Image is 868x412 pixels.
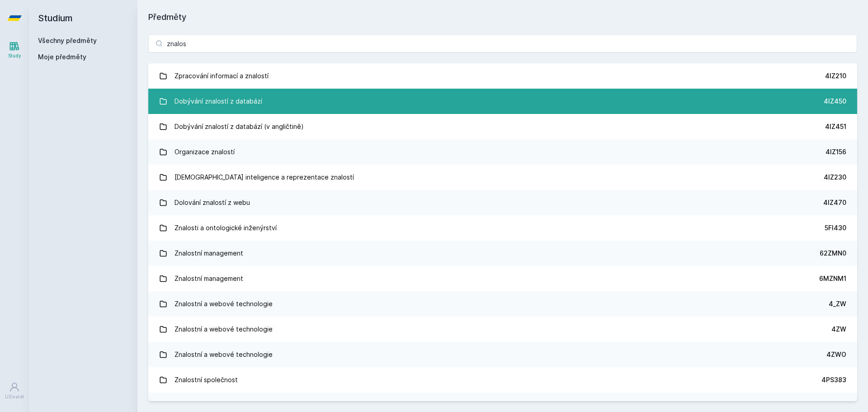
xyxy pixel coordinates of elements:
[831,325,846,334] div: 4ZW
[175,346,273,364] div: Znalostní a webové technologie
[826,147,846,156] div: 4IZ156
[2,377,27,405] a: Uživatel
[175,168,354,186] div: [DEMOGRAPHIC_DATA] inteligence a reprezentace znalostí
[175,270,243,288] div: Znalostní management
[148,241,857,266] a: Znalostní management 62ZMN0
[824,401,846,410] div: 4PS110
[824,97,846,106] div: 4IZ450
[175,320,273,338] div: Znalostní a webové technologie
[148,165,857,190] a: [DEMOGRAPHIC_DATA] inteligence a reprezentace znalostí 4IZ230
[175,92,262,110] div: Dobývání znalostí z databází
[825,223,846,232] div: 5FI430
[820,249,846,258] div: 62ZMN0
[148,63,857,89] a: Zpracování informací a znalostí 4IZ210
[826,350,846,359] div: 4ZWO
[823,198,846,207] div: 4IZ470
[2,36,27,64] a: Study
[824,173,846,182] div: 4IZ230
[175,244,243,262] div: Znalostní management
[175,118,304,136] div: Dobývání znalostí z databází (v angličtině)
[148,89,857,114] a: Dobývání znalostí z databází 4IZ450
[148,291,857,317] a: Znalostní a webové technologie 4_ZW
[148,34,857,52] input: Název nebo ident předmětu…
[148,266,857,291] a: Znalostní management 6MZNM1
[825,71,846,81] div: 4IZ210
[829,299,846,308] div: 4_ZW
[38,37,97,44] a: Všechny předměty
[148,367,857,393] a: Znalostní společnost 4PS383
[148,317,857,342] a: Znalostní a webové technologie 4ZW
[148,114,857,139] a: Dobývání znalostí z databází (v angličtině) 4IZ451
[175,143,235,161] div: Organizace znalostí
[38,52,86,62] span: Moje předměty
[5,393,24,400] div: Uživatel
[148,139,857,165] a: Organizace znalostí 4IZ156
[825,122,846,131] div: 4IZ451
[819,274,846,283] div: 6MZNM1
[8,52,21,59] div: Study
[148,342,857,367] a: Znalostní a webové technologie 4ZWO
[148,215,857,241] a: Znalosti a ontologické inženýrství 5FI430
[175,371,238,389] div: Znalostní společnost
[148,11,857,24] h1: Předměty
[175,295,273,313] div: Znalostní a webové technologie
[175,194,250,212] div: Dolování znalostí z webu
[821,375,846,384] div: 4PS383
[175,219,277,237] div: Znalosti a ontologické inženýrství
[148,190,857,215] a: Dolování znalostí z webu 4IZ470
[175,67,269,85] div: Zpracování informací a znalostí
